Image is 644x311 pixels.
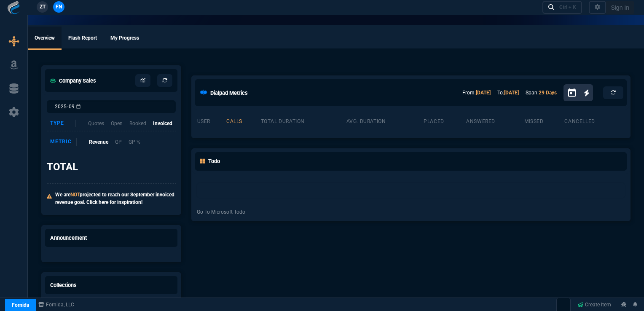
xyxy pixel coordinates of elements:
[226,115,260,126] th: calls
[539,90,557,96] a: 29 Days
[559,4,576,11] div: Ctrl + K
[346,115,424,126] th: avg. duration
[497,89,519,97] p: To:
[462,89,491,97] p: From:
[197,208,245,216] a: Go To Microsoft Todo
[111,120,123,127] p: Open
[62,27,104,50] a: Flash Report
[197,115,226,126] th: user
[28,27,62,50] a: Overview
[104,27,146,50] a: My Progress
[129,138,140,146] p: GP %
[476,90,491,96] a: [DATE]
[88,120,104,127] p: Quotes
[55,191,176,206] p: We are projected to reach our September invoiced revenue goal. Click here for inspiration!
[115,138,122,146] p: GP
[47,161,78,173] h3: TOTAL
[423,115,466,126] th: placed
[50,138,77,146] div: Metric
[129,120,146,127] p: Booked
[36,301,77,308] a: msbcCompanyName
[260,115,346,126] th: total duration
[50,120,76,127] div: Type
[50,234,87,242] h5: Announcement
[50,281,77,289] h5: Collections
[466,115,524,126] th: answered
[40,3,46,11] span: ZT
[70,192,80,198] span: NOT
[524,115,564,126] th: missed
[89,138,108,146] p: Revenue
[200,157,220,165] h5: Todo
[153,120,172,127] p: Invoiced
[56,3,62,11] span: FN
[574,298,614,311] a: Create Item
[567,87,584,99] button: Open calendar
[564,115,625,126] th: cancelled
[526,89,557,97] p: Span:
[210,89,248,97] h5: Dialpad Metrics
[504,90,519,96] a: [DATE]
[50,77,96,85] h5: Company Sales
